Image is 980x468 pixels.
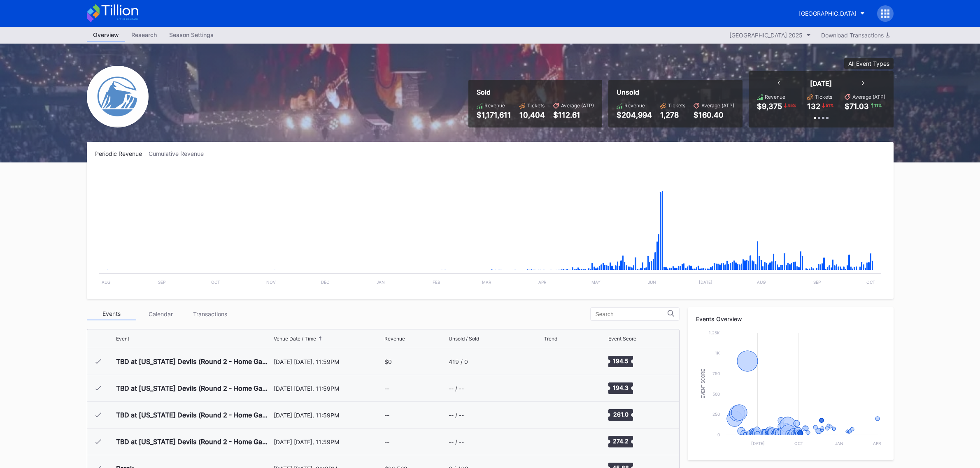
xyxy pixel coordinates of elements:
div: Download Transactions [821,32,889,39]
a: Season Settings [163,29,220,42]
div: $204,994 [617,111,652,119]
text: 194.5 [613,357,629,364]
svg: Chart title [544,405,569,425]
div: Event Score [608,336,636,342]
div: 45 % [787,102,797,109]
button: [GEOGRAPHIC_DATA] [793,6,871,21]
text: Oct [866,280,875,285]
text: Mar [482,280,491,285]
div: 10,404 [519,111,545,119]
text: 250 [712,412,720,417]
text: 1.25k [709,330,720,335]
text: [DATE] [751,441,764,446]
div: 419 / 0 [449,358,468,365]
div: [GEOGRAPHIC_DATA] 2025 [729,32,803,39]
div: [DATE] [DATE], 11:59PM [274,412,383,419]
button: All Event Types [844,58,894,69]
div: -- [384,438,389,445]
div: $0 [384,358,392,365]
div: 11 % [873,102,882,109]
div: TBD at [US_STATE] Devils (Round 2 - Home Game 3) (Date TBD) (If Necessary) [116,411,272,419]
text: Jan [377,280,385,285]
div: Periodic Revenue [95,150,149,157]
div: $112.61 [553,111,594,119]
button: [GEOGRAPHIC_DATA] 2025 [725,30,815,41]
div: Tickets [527,102,545,109]
button: Download Transactions [817,30,894,41]
text: Nov [266,280,276,285]
text: Sep [158,280,165,285]
div: -- / -- [449,412,464,419]
div: $1,171,611 [477,111,511,119]
div: Cumulative Revenue [149,150,210,157]
div: Tickets [668,102,685,109]
text: Jan [835,441,843,446]
div: Venue Date / Time [274,336,316,342]
div: $71.03 [845,102,869,111]
div: TBD at [US_STATE] Devils (Round 2 - Home Game 1) (Date TBD) (If Necessary) [116,357,272,366]
input: Search [596,311,668,317]
div: Revenue [484,102,505,109]
div: Revenue [765,94,785,100]
div: Events Overview [696,315,885,322]
a: Overview [87,29,125,42]
div: [DATE] [DATE], 11:59PM [274,358,383,365]
div: Unsold / Sold [449,336,479,342]
svg: Chart title [696,329,885,452]
div: [DATE] [DATE], 11:59PM [274,438,383,445]
text: Jun [647,280,656,285]
div: Average (ATP) [701,102,734,109]
text: Apr [873,441,881,446]
text: 750 [712,371,720,376]
div: [GEOGRAPHIC_DATA] [799,10,857,17]
text: Aug [101,280,110,285]
img: Devils-Logo.png [87,66,149,127]
div: TBD at [US_STATE] Devils (Round 2 - Home Game 4) (Date TBD) (If Necessary) [116,438,272,446]
text: Sep [813,280,820,285]
text: 500 [712,392,720,396]
div: Tickets [815,94,832,100]
text: 1k [715,350,720,355]
div: 132 [807,102,820,111]
div: [DATE] [810,79,832,88]
svg: Chart title [544,351,569,372]
text: 0 [717,432,720,437]
text: May [591,280,601,285]
text: Aug [757,280,766,285]
div: Calendar [136,308,186,320]
div: Event [116,336,129,342]
div: Events [87,308,136,320]
div: -- / -- [449,438,464,445]
text: 274.2 [613,438,629,445]
text: Oct [211,280,220,285]
div: Unsold [617,88,734,96]
div: Average (ATP) [852,94,885,100]
div: Revenue [624,102,645,109]
div: 1,278 [660,111,685,119]
text: 194.3 [613,384,629,391]
text: Oct [794,441,803,446]
div: 51 % [825,102,834,109]
div: Trend [544,336,557,342]
div: Revenue [384,336,405,342]
div: Sold [477,88,594,96]
div: Research [125,29,163,41]
text: Apr [538,280,547,285]
svg: Chart title [544,378,569,398]
div: $160.40 [694,111,734,119]
text: Event Score [701,369,705,398]
div: $9,375 [757,102,782,111]
text: Feb [432,280,440,285]
text: [DATE] [699,280,712,285]
div: [DATE] [DATE], 11:59PM [274,385,383,392]
text: Dec [321,280,329,285]
svg: Chart title [544,431,569,452]
div: Average (ATP) [561,102,594,109]
a: Research [125,29,163,42]
div: -- / -- [449,385,464,392]
text: 261.0 [613,411,629,418]
div: Transactions [186,308,235,320]
div: -- [384,385,389,392]
svg: Chart title [95,167,885,291]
